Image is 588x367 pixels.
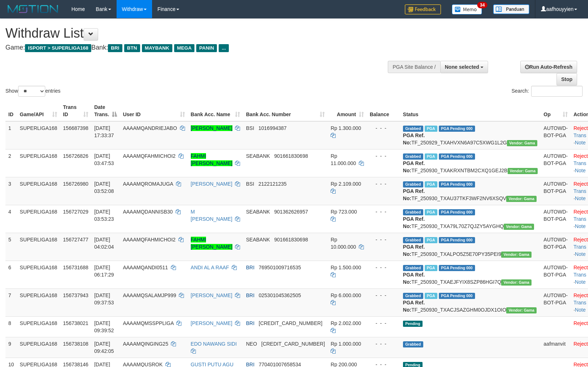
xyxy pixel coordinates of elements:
[259,125,287,131] span: Copy 1016994387 to clipboard
[556,73,577,85] a: Stop
[506,196,537,202] span: Vendor URL: https://trx31.1velocity.biz
[191,265,229,270] a: ANDI AL A RAAF
[108,44,122,52] span: BRI
[403,188,425,201] b: PGA Ref. No:
[425,181,437,187] span: Marked by aafromsomean
[274,153,308,159] span: Copy 901661830698 to clipboard
[94,320,114,333] span: [DATE] 09:39:52
[400,288,541,316] td: TF_250930_TXACJSAZGHM0OJDX1OIO
[403,132,425,145] b: PGA Ref. No:
[124,44,140,52] span: BTN
[367,101,400,121] th: Balance
[63,209,88,215] span: 156727029
[504,224,534,230] span: Vendor URL: https://trx31.1velocity.biz
[403,300,425,313] b: PGA Ref. No:
[575,223,586,229] a: Note
[439,153,475,160] span: PGA Pending
[63,125,88,131] span: 156687398
[191,125,232,131] a: [PERSON_NAME]
[259,292,301,298] span: Copy 025301045362505 to clipboard
[246,265,254,270] span: BRI
[331,125,361,131] span: Rp 1.300.000
[94,181,114,194] span: [DATE] 03:52:08
[63,237,88,242] span: 156727477
[94,125,114,138] span: [DATE] 17:33:37
[243,101,328,121] th: Bank Acc. Number: activate to sort column ascending
[574,320,588,326] a: Reject
[439,237,475,243] span: PGA Pending
[191,292,232,298] a: [PERSON_NAME]
[400,149,541,177] td: TF_250930_TXAKRXNTBM2CXQ1GEJ2B
[196,44,217,52] span: PANIN
[94,341,114,354] span: [DATE] 09:42:05
[17,261,60,288] td: SUPERLIGA168
[403,321,423,327] span: Pending
[370,180,397,187] div: - - -
[403,265,423,271] span: Grabbed
[331,153,356,166] span: Rp 11.000.000
[5,177,17,205] td: 3
[512,86,583,97] label: Search:
[400,101,541,121] th: Status
[403,293,423,299] span: Grabbed
[575,279,586,285] a: Note
[506,307,537,313] span: Vendor URL: https://trx31.1velocity.biz
[219,44,228,52] span: ...
[123,153,175,159] span: AAAAMQFAHMICHOI2
[191,209,232,222] a: M [PERSON_NAME]
[17,205,60,233] td: SUPERLIGA168
[575,168,586,173] a: Note
[508,168,538,174] span: Vendor URL: https://trx31.1velocity.biz
[574,209,588,215] a: Reject
[5,44,385,51] h4: Game: Bank:
[5,4,60,14] img: MOTION_logo.png
[575,251,586,257] a: Note
[445,64,479,70] span: None selected
[575,307,586,313] a: Note
[123,341,168,347] span: AAAAMQINGING25
[120,101,188,121] th: User ID: activate to sort column ascending
[370,264,397,271] div: - - -
[246,181,254,187] span: BSI
[331,292,361,298] span: Rp 6.000.000
[5,86,60,97] label: Show entries
[259,265,301,270] span: Copy 769501009716535 to clipboard
[261,341,325,347] span: Copy 5859457108771000 to clipboard
[5,316,17,337] td: 8
[94,237,114,250] span: [DATE] 04:02:04
[574,341,588,347] a: Reject
[63,341,88,347] span: 156738108
[63,320,88,326] span: 156738021
[191,320,232,326] a: [PERSON_NAME]
[331,320,361,326] span: Rp 2.002.000
[94,209,114,222] span: [DATE] 03:53:23
[17,121,60,149] td: SUPERLIGA168
[425,209,437,215] span: Marked by aafandaneth
[63,265,88,270] span: 156731688
[477,2,487,8] span: 34
[246,209,270,215] span: SEABANK
[17,337,60,358] td: SUPERLIGA168
[439,265,475,271] span: PGA Pending
[142,44,172,52] span: MAYBANK
[400,121,541,149] td: TF_250929_TXAHVXN6A97C5XWG1L2G
[439,181,475,187] span: PGA Pending
[370,236,397,243] div: - - -
[5,121,17,149] td: 1
[575,195,586,201] a: Note
[246,320,254,326] span: BRI
[259,181,287,187] span: Copy 2122121235 to clipboard
[370,292,397,299] div: - - -
[541,101,571,121] th: Op: activate to sort column ascending
[400,205,541,233] td: TF_250930_TXA79L70Z7QJZY5AYGHQ
[63,181,88,187] span: 156726980
[246,125,254,131] span: BSI
[541,233,571,261] td: AUTOWD-BOT-PGA
[123,292,176,298] span: AAAAMQSALAMJP999
[123,320,173,326] span: AAAAMQMSSPPLIGA
[17,149,60,177] td: SUPERLIGA168
[541,121,571,149] td: AUTOWD-BOT-PGA
[17,288,60,316] td: SUPERLIGA168
[370,340,397,347] div: - - -
[17,316,60,337] td: SUPERLIGA168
